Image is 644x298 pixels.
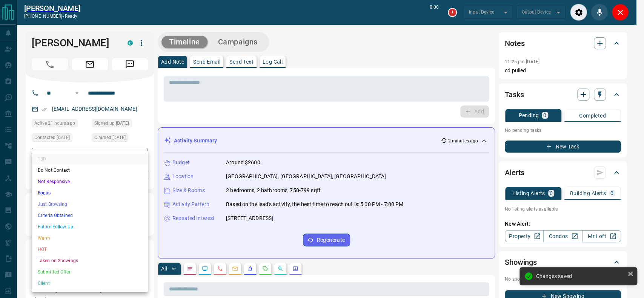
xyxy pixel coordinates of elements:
li: Just Browsing [32,199,148,210]
li: HOT [32,244,148,255]
li: Warm [32,232,148,244]
li: Taken on Showings [32,255,148,266]
li: Client [32,278,148,289]
div: Changes saved [536,273,624,279]
li: Not Responsive [32,176,148,187]
li: Future Follow Up [32,221,148,232]
li: Criteria Obtained [32,210,148,221]
li: Do Not Contact [32,165,148,176]
li: Bogus [32,187,148,199]
li: Submitted Offer [32,266,148,278]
